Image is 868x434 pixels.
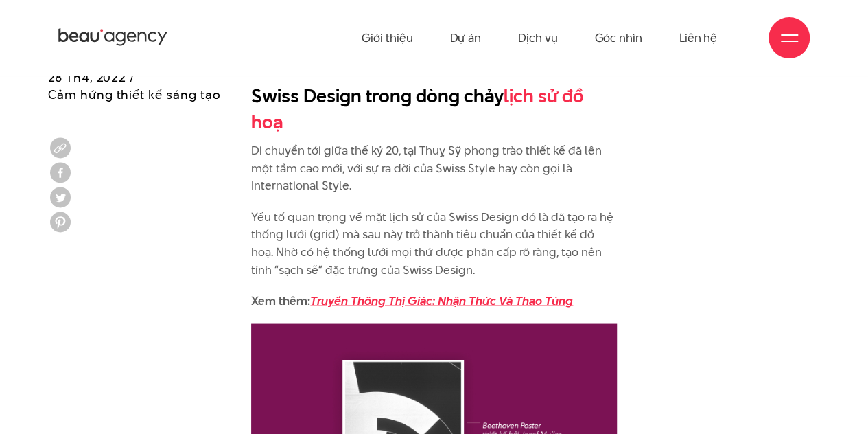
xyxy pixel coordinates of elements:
[251,83,617,135] h2: Swiss Design trong dòng chảy
[251,83,584,135] a: lịch sử đồ hoạ
[310,292,573,308] a: Truyền Thông Thị Giác: Nhận Thức Và Thao Túng
[48,69,220,103] span: 28 Th4, 2022 / Cảm hứng thiết kế sáng tạo
[251,141,617,194] p: Di chuyển tới giữa thế kỷ 20, tại Thuỵ Sỹ phong trào thiết kế đã lên một tầm cao mới, với sự ra đ...
[251,292,573,308] strong: Xem thêm:
[251,208,617,278] p: Yếu tố quan trọng về mặt lịch sử của Swiss Design đó là đã tạo ra hệ thống lưới (grid) mà sau này...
